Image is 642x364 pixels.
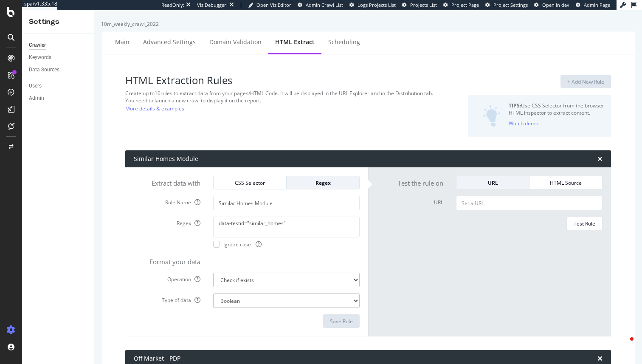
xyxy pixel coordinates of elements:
a: Admin Page [576,2,610,8]
div: + Add New Rule [567,78,604,85]
label: Type of data [127,293,207,304]
label: Test the rule on [370,176,450,188]
h3: HTML Extraction Rules [125,75,445,86]
iframe: Intercom live chat [613,335,634,356]
div: URL [463,179,522,186]
span: Logs Projects List [358,2,396,8]
span: Project Page [451,2,479,8]
div: Settings [29,17,87,27]
span: Project Settings [493,2,528,8]
button: CSS Selector [213,176,287,189]
a: Open in dev [534,2,569,8]
div: CSS Selector [220,179,279,186]
a: Crawler [29,41,88,50]
span: Admin Crawl List [306,2,343,8]
div: HTML Extract [275,38,315,46]
a: Open Viz Editor [248,2,291,8]
a: Users [29,82,88,90]
label: Format your data [127,254,207,266]
span: Admin Page [584,2,610,8]
a: Keywords [29,53,88,62]
button: Test Rule [566,217,603,230]
a: Data Sources [29,65,88,74]
div: Crawler [29,41,46,50]
label: Operation [127,273,207,283]
a: Admin [29,94,88,103]
div: HTML inspector to extract content. [509,109,604,116]
div: Watch demo [509,120,538,127]
input: Provide a name [213,196,360,210]
div: Use CSS Selector from the browser [509,102,604,109]
button: + Add New Rule [560,75,611,88]
span: Open Viz Editor [256,2,291,8]
a: Project Page [443,2,479,8]
a: Projects List [402,2,437,8]
span: Projects List [410,2,437,8]
div: ReadOnly: [161,2,184,8]
input: Set a URL [456,196,603,210]
button: HTML Source [529,176,603,189]
a: Admin Crawl List [298,2,343,8]
div: Data Sources [29,65,59,74]
div: Domain Validation [209,38,262,46]
div: Similar Homes Module [134,155,198,163]
div: Test Rule [574,220,595,227]
a: More details & examples. [125,104,186,113]
div: Save Rule [330,318,353,325]
div: Viz Debugger: [197,2,228,8]
span: Open in dev [542,2,569,8]
div: Users [29,82,42,90]
span: Ignore case [223,241,262,248]
div: Admin [29,94,44,103]
button: Save Rule [323,314,360,328]
div: Regex [293,179,352,186]
div: HTML Source [536,179,595,186]
div: Advanced Settings [143,38,196,46]
a: Project Settings [485,2,528,8]
label: Extract data with [127,176,207,188]
button: Regex [287,176,360,189]
label: Regex [127,217,207,227]
button: URL [456,176,529,189]
div: Keywords [29,53,51,62]
div: times [597,355,603,362]
div: You need to launch a new crawl to display it on the report. [125,97,445,104]
label: URL [370,196,450,206]
div: Scheduling [328,38,360,46]
strong: TIPS: [509,102,521,109]
div: Create up to 10 rules to extract data from your pages/HTML Code. It will be displayed in the URL ... [125,90,445,97]
div: 10m_weekly_crawl_2022 [101,20,635,28]
div: Main [115,38,130,46]
a: Logs Projects List [349,2,396,8]
div: times [597,155,603,162]
button: Watch demo [509,116,538,130]
label: Rule Name [127,196,207,206]
div: Off Market - PDP [134,354,180,363]
img: DZQOUYU0WpgAAAAASUVORK5CYII= [483,105,501,127]
textarea: data-testid="similar_homes" [213,217,360,237]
